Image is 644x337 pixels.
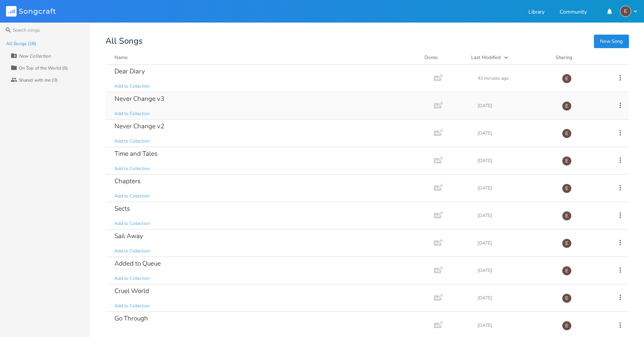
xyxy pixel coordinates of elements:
[562,266,572,276] div: edward
[562,129,572,138] div: edward
[620,6,638,17] button: E
[478,131,553,135] div: [DATE]
[562,184,572,193] div: edward
[114,68,145,74] div: Dear Diary
[114,111,150,117] span: Add to Collection
[562,293,572,303] div: edward
[114,178,140,184] div: Chapters
[424,54,462,61] div: Demo
[114,138,150,144] span: Add to Collection
[562,238,572,248] div: edward
[114,96,164,102] div: Never Change v3
[471,54,546,61] button: Last Modified
[478,241,553,245] div: [DATE]
[114,248,150,254] span: Add to Collection
[19,78,58,82] div: Shared with me (0)
[114,205,130,212] div: Sects
[114,54,415,61] button: Name
[620,6,631,17] div: edward
[478,158,553,163] div: [DATE]
[478,186,553,190] div: [DATE]
[114,123,164,129] div: Never Change v2
[562,321,572,331] div: edward
[555,54,601,61] div: Sharing
[594,35,629,48] button: New Song
[114,150,157,157] div: Time and Tales
[528,9,545,16] a: Library
[478,323,553,328] div: [DATE]
[114,288,149,294] div: Cruel World
[114,193,150,199] span: Add to Collection
[114,260,161,267] div: Added to Queue
[6,41,36,46] div: All Songs (18)
[562,101,572,111] div: edward
[478,213,553,218] div: [DATE]
[114,330,150,337] span: Add to Collection
[562,156,572,166] div: edward
[560,9,587,16] a: Community
[562,211,572,221] div: edward
[478,268,553,273] div: [DATE]
[105,38,629,45] div: All Songs
[114,83,150,90] span: Add to Collection
[114,54,128,61] div: Name
[478,76,553,80] div: 43 minutes ago
[19,54,51,58] div: New Collection
[471,54,501,61] div: Last Modified
[114,233,143,239] div: Sail Away
[114,275,150,282] span: Add to Collection
[114,165,150,172] span: Add to Collection
[562,74,572,83] div: edward
[478,296,553,300] div: [DATE]
[19,66,68,70] div: On Top of the World (0)
[114,315,148,322] div: Go Through
[114,220,150,227] span: Add to Collection
[114,303,150,309] span: Add to Collection
[478,103,553,108] div: [DATE]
